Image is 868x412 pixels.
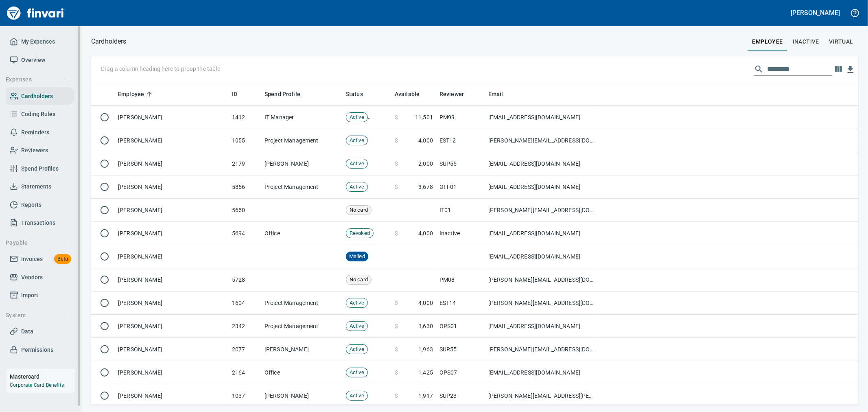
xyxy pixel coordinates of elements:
td: 1037 [229,384,261,408]
span: Invoices [21,254,43,264]
td: [PERSON_NAME] [261,152,343,175]
span: employee [752,37,783,47]
td: SUP55 [436,338,485,361]
span: $ [395,368,398,377]
span: My Expenses [21,37,55,47]
a: Coding Rules [7,105,74,123]
td: [PERSON_NAME] [115,199,229,222]
span: Spend Profiles [21,164,59,174]
span: Available [395,89,420,99]
span: ID [232,89,248,99]
span: Employee [118,89,144,99]
span: Beta [54,254,71,264]
span: Email [488,89,514,99]
span: Vendors [21,272,43,283]
button: Download Table [844,64,857,76]
td: [PERSON_NAME] [115,338,229,361]
a: Statements [7,178,74,196]
td: 2164 [229,361,261,384]
td: Office [261,222,343,245]
span: Active [346,299,367,307]
span: Permissions [21,345,53,355]
span: Employee [118,89,155,99]
nav: breadcrumb [91,37,127,46]
td: EST14 [436,291,485,315]
td: 5660 [229,199,261,222]
span: Mailed [346,253,368,261]
p: Cardholders [91,37,127,46]
td: PM08 [436,268,485,291]
span: $ [395,136,398,145]
span: Spend Profile [265,89,300,99]
td: [PERSON_NAME] [261,384,343,408]
a: InvoicesBeta [7,250,74,268]
a: Reviewers [7,141,74,160]
span: $ [395,229,398,237]
td: IT01 [436,199,485,222]
span: ID [232,89,237,99]
td: [EMAIL_ADDRESS][DOMAIN_NAME] [485,152,599,175]
td: IT Manager [261,106,343,129]
a: Vendors [7,268,74,287]
button: Choose columns to display [832,63,844,75]
span: Active [346,114,367,121]
td: 2342 [229,315,261,338]
td: 1055 [229,129,261,152]
span: Active [346,392,367,400]
p: Drag a column heading here to group the table [101,65,220,73]
span: No card [346,206,371,214]
td: [PERSON_NAME] [115,245,229,268]
span: $ [395,345,398,353]
span: $ [395,160,398,168]
span: Coding Rules [21,109,55,119]
td: [PERSON_NAME][EMAIL_ADDRESS][PERSON_NAME][DOMAIN_NAME] [485,384,599,408]
a: Import [7,286,74,305]
span: Import [21,290,38,300]
span: 1,963 [418,345,433,353]
td: Project Management [261,315,343,338]
td: SUP23 [436,384,485,408]
span: $ [395,113,398,121]
td: [PERSON_NAME] [115,384,229,408]
span: Active [346,346,367,353]
a: Overview [7,51,74,69]
a: Permissions [7,341,74,359]
td: [PERSON_NAME] [115,106,229,129]
td: 1412 [229,106,261,129]
td: [PERSON_NAME] [115,315,229,338]
span: Statements [21,182,51,192]
td: [PERSON_NAME] [115,129,229,152]
span: Expenses [6,75,67,85]
td: [PERSON_NAME] [115,152,229,175]
span: Active [346,137,367,145]
td: 2077 [229,338,261,361]
td: Project Management [261,129,343,152]
td: 5856 [229,175,261,199]
td: Project Management [261,291,343,315]
span: Reports [21,200,42,210]
h6: Mastercard [10,372,74,381]
span: 4,000 [418,136,433,145]
a: Data [7,322,74,341]
span: Active [346,160,367,168]
a: Spend Profiles [7,160,74,178]
td: EST12 [436,129,485,152]
img: Finvari [5,3,66,23]
td: Project Management [261,175,343,199]
span: Transactions [21,218,55,228]
span: Active [346,183,367,191]
td: [EMAIL_ADDRESS][DOMAIN_NAME] [485,175,599,199]
td: [PERSON_NAME] [115,361,229,384]
span: 11,501 [415,113,433,121]
td: Inactive [436,222,485,245]
span: virtual [829,37,853,47]
span: $ [395,322,398,330]
span: $ [395,299,398,307]
span: Cardholders [21,91,53,101]
span: Mailed [368,114,390,121]
span: Overview [21,55,45,65]
span: Data [21,327,33,337]
span: Spend Profile [265,89,311,99]
span: Status [346,89,363,99]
